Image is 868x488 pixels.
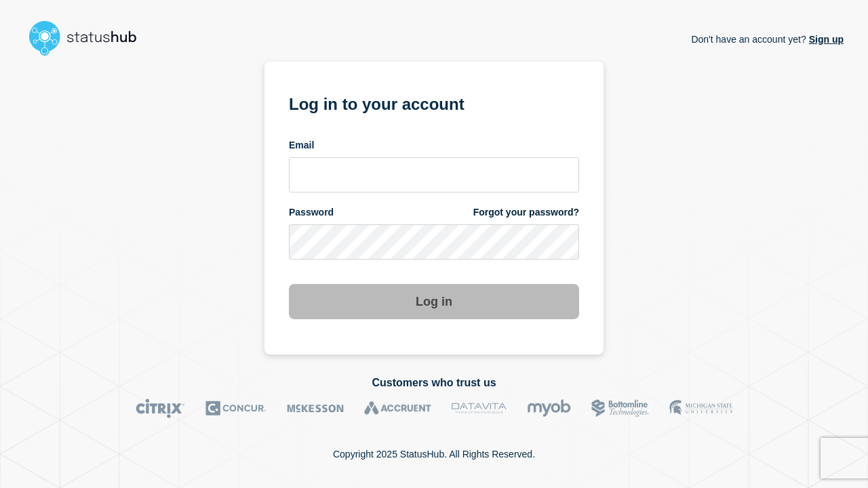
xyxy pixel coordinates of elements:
[287,399,344,418] img: McKesson logo
[669,399,732,418] img: MSU logo
[473,206,579,219] a: Forgot your password?
[136,399,185,418] img: Citrix logo
[205,399,267,418] img: Concur logo
[289,157,579,192] input: email input
[591,399,649,418] img: Bottomline logo
[527,399,571,418] img: myob logo
[289,284,579,319] button: Log in
[333,449,535,460] p: Copyright 2025 StatusHub. All Rights Reserved.
[24,16,153,60] img: StatusHub logo
[806,34,844,45] a: Sign up
[289,224,579,260] input: password input
[364,399,431,418] img: Accruent logo
[452,399,507,418] img: DataVita logo
[691,23,844,56] p: Don't have an account yet?
[24,377,844,389] h2: Customers who trust us
[289,206,334,219] span: Password
[289,139,314,152] span: Email
[289,90,579,115] h1: Log in to your account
